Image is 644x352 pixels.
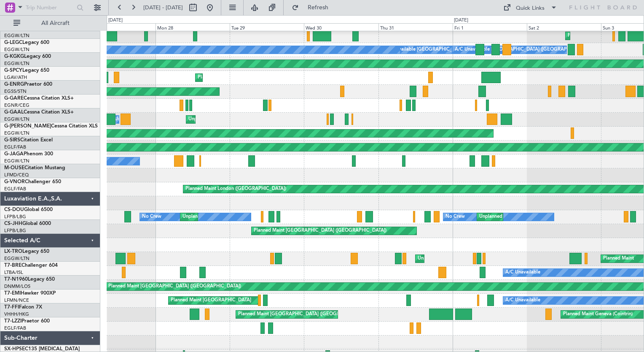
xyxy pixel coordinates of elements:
[4,305,42,310] a: T7-FFIFalcon 7X
[4,54,24,59] span: G-KGKG
[527,23,601,31] div: Sat 2
[156,23,230,31] div: Mon 28
[108,280,241,293] div: Planned Maint [GEOGRAPHIC_DATA] ([GEOGRAPHIC_DATA])
[4,96,24,101] span: G-GARE
[4,227,26,234] a: LFPB/LBG
[238,308,379,321] div: Planned Maint [GEOGRAPHIC_DATA] ([GEOGRAPHIC_DATA] Intl)
[4,263,58,268] a: T7-BREChallenger 604
[4,186,26,192] a: EGLF/FAB
[563,308,633,321] div: Planned Maint Geneva (Cointrin)
[454,17,468,24] div: [DATE]
[4,144,26,150] a: EGLF/FAB
[4,124,51,129] span: G-[PERSON_NAME]
[4,40,49,45] a: G-LEGCLegacy 600
[4,68,49,73] a: G-SPCYLegacy 650
[301,5,336,11] span: Refresh
[4,165,24,171] span: M-OUSE
[4,311,29,317] a: VHHH/HKG
[445,211,465,223] div: No Crew
[4,138,20,143] span: G-SIRS
[381,43,518,56] div: A/C Unavailable [GEOGRAPHIC_DATA] ([GEOGRAPHIC_DATA])
[4,347,22,352] span: SX-HPS
[4,319,21,324] span: T7-LZZI
[4,152,53,157] a: G-JAGAPhenom 300
[4,207,53,212] a: CS-DOUGlobal 6500
[304,23,378,31] div: Wed 30
[4,68,22,73] span: G-SPCY
[4,249,22,254] span: LX-TRO
[455,43,592,56] div: A/C Unavailable [GEOGRAPHIC_DATA] ([GEOGRAPHIC_DATA])
[4,207,24,212] span: CS-DOU
[4,305,19,310] span: T7-FFI
[4,221,51,226] a: CS-JHHGlobal 6000
[4,40,22,45] span: G-LEGC
[182,211,321,223] div: Unplanned Maint [GEOGRAPHIC_DATA] ([GEOGRAPHIC_DATA])
[143,4,183,11] span: [DATE] - [DATE]
[81,23,156,31] div: Sun 27
[4,291,56,296] a: T7-EMIHawker 900XP
[505,266,540,279] div: A/C Unavailable
[4,124,98,129] a: G-[PERSON_NAME]Cessna Citation XLS
[4,214,26,220] a: LFPB/LBG
[254,225,386,237] div: Planned Maint [GEOGRAPHIC_DATA] ([GEOGRAPHIC_DATA])
[4,179,25,184] span: G-VNOR
[4,297,29,303] a: LFMN/NCE
[453,23,527,31] div: Fri 1
[198,71,295,84] div: Planned Maint Athens ([PERSON_NAME] Intl)
[171,294,251,307] div: Planned Maint [GEOGRAPHIC_DATA]
[4,54,51,59] a: G-KGKGLegacy 600
[4,269,23,276] a: LTBA/ISL
[4,249,49,254] a: LX-TROLegacy 650
[516,4,545,13] div: Quick Links
[499,1,561,14] button: Quick Links
[4,32,30,39] a: EGGW/LTN
[22,20,89,26] span: All Aircraft
[4,291,21,296] span: T7-EMI
[4,158,30,164] a: EGGW/LTN
[4,263,21,268] span: T7-BRE
[4,96,74,101] a: G-GARECessna Citation XLS+
[185,183,286,195] div: Planned Maint London ([GEOGRAPHIC_DATA])
[4,102,30,108] a: EGNR/CEG
[4,110,24,115] span: G-GAAL
[505,294,540,307] div: A/C Unavailable
[230,23,304,31] div: Tue 29
[4,130,30,136] a: EGGW/LTN
[378,23,453,31] div: Thu 31
[9,16,91,30] button: All Aircraft
[4,319,50,324] a: T7-LZZIPraetor 600
[4,347,80,352] a: SX-HPSEC135 [MEDICAL_DATA]
[4,255,30,262] a: EGGW/LTN
[4,46,30,53] a: EGGW/LTN
[188,113,327,126] div: Unplanned Maint [GEOGRAPHIC_DATA] ([GEOGRAPHIC_DATA])
[4,165,65,171] a: M-OUSECitation Mustang
[4,283,30,290] a: DNMM/LOS
[4,152,24,157] span: G-JAGA
[4,138,53,143] a: G-SIRSCitation Excel
[4,88,27,95] a: EGSS/STN
[4,82,52,87] a: G-ENRGPraetor 600
[4,221,22,226] span: CS-JHH
[4,277,55,282] a: T7-N1960Legacy 650
[4,179,61,184] a: G-VNORChallenger 650
[4,82,24,87] span: G-ENRG
[4,74,27,81] a: LGAV/ATH
[288,1,338,14] button: Refresh
[4,60,30,67] a: EGGW/LTN
[4,277,28,282] span: T7-N1960
[4,325,26,331] a: EGLF/FAB
[418,252,556,265] div: Unplanned Maint [GEOGRAPHIC_DATA] ([GEOGRAPHIC_DATA])
[142,211,161,223] div: No Crew
[4,110,74,115] a: G-GAALCessna Citation XLS+
[4,172,29,178] a: LFMD/CEQ
[4,116,30,122] a: EGGW/LTN
[108,17,123,24] div: [DATE]
[603,252,634,265] div: Planned Maint
[26,1,74,14] input: Trip Number
[479,211,618,223] div: Unplanned Maint [GEOGRAPHIC_DATA] ([GEOGRAPHIC_DATA])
